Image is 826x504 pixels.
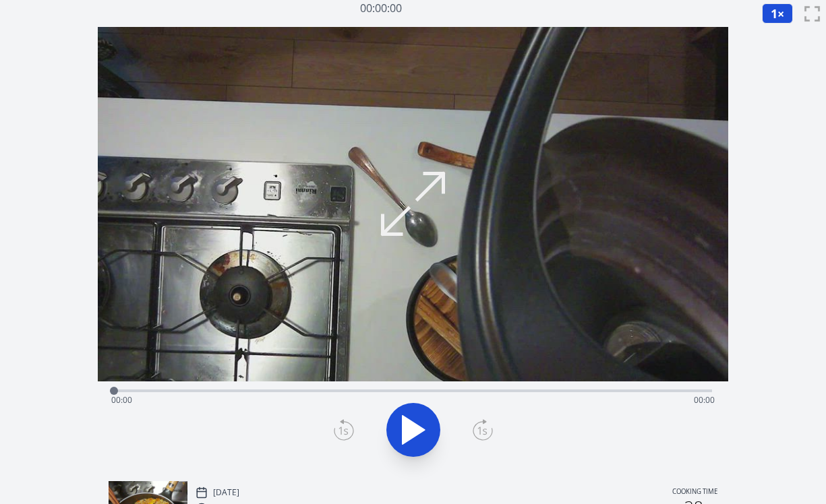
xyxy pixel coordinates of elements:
[360,1,402,15] a: 00:00:00
[213,487,239,498] p: [DATE]
[762,3,793,24] button: 1×
[672,486,717,499] p: Cooking time
[694,394,715,406] span: 00:00
[771,5,777,22] span: 1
